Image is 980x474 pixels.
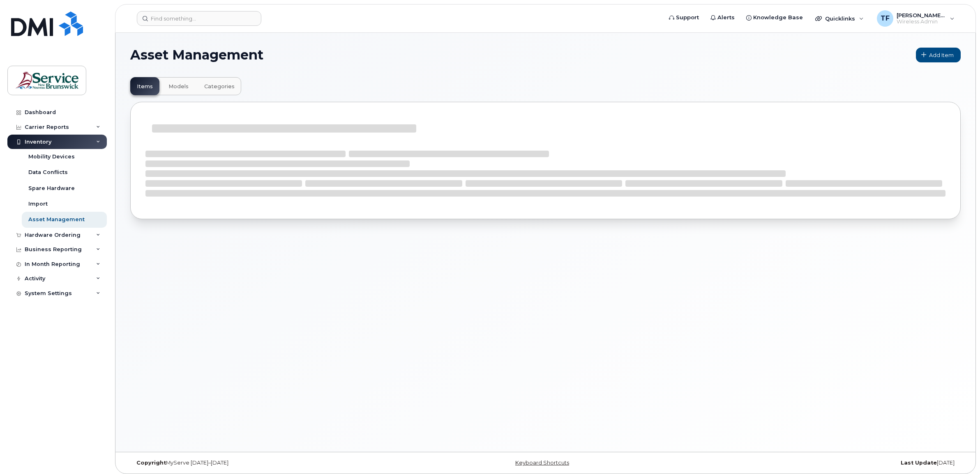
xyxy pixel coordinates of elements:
[684,460,961,466] div: [DATE]
[929,51,954,59] span: Add Item
[136,460,166,466] strong: Copyright
[515,460,569,466] a: Keyboard Shortcuts
[916,48,961,62] a: Add Item
[130,49,263,61] span: Asset Management
[901,460,937,466] strong: Last Update
[204,83,235,90] span: Categories
[168,83,189,90] span: Models
[130,460,407,466] div: MyServe [DATE]–[DATE]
